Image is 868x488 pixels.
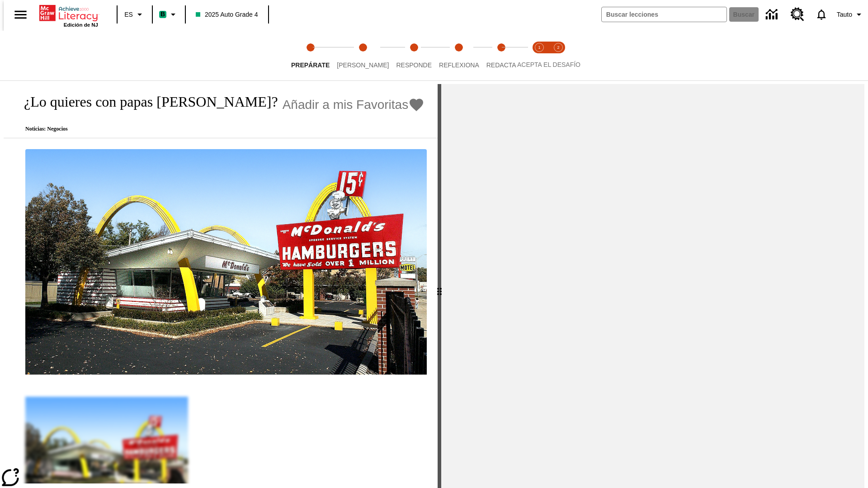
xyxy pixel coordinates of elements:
[7,1,34,28] button: Abrir el menú lateral
[156,6,182,23] button: Boost El color de la clase es verde menta. Cambiar el color de la clase.
[439,61,479,69] span: Reflexiona
[284,31,337,80] button: Prepárate step 1 of 5
[39,3,98,28] div: Portada
[14,94,278,110] h1: ¿Lo quieres con papas [PERSON_NAME]?
[283,97,425,113] button: Añadir a mis Favoritas - ¿Lo quieres con papas fritas?
[160,9,165,20] span: B
[526,31,552,80] button: Acepta el desafío lee step 1 of 2
[432,31,486,80] button: Reflexiona step 4 of 5
[337,61,389,69] span: [PERSON_NAME]
[760,2,785,27] a: Centro de información
[14,126,425,132] p: Noticias: Negocios
[517,61,580,68] span: ACEPTA EL DESAFÍO
[810,3,833,26] a: Notificaciones
[833,6,868,23] button: Perfil/Configuración
[4,84,438,483] div: reading
[396,61,432,69] span: Responde
[486,61,516,69] span: Redacta
[120,6,149,23] button: Lenguaje: ES, Selecciona un idioma
[479,31,524,80] button: Redacta step 5 of 5
[557,45,559,50] text: 2
[837,10,852,19] span: Tauto
[602,7,726,22] input: Buscar campo
[124,10,133,19] span: ES
[64,22,98,28] span: Edición de NJ
[25,149,427,375] img: Uno de los primeros locales de McDonald's, con el icónico letrero rojo y los arcos amarillos.
[283,98,409,112] span: Añadir a mis Favoritas
[785,2,810,27] a: Centro de recursos, Se abrirá en una pestaña nueva.
[545,31,571,80] button: Acepta el desafío contesta step 2 of 2
[438,84,441,488] div: Pulsa la tecla de intro o la barra espaciadora y luego presiona las flechas de derecha e izquierd...
[196,10,258,19] span: 2025 Auto Grade 4
[389,31,439,80] button: Responde step 3 of 5
[441,84,864,488] div: activity
[538,45,540,50] text: 1
[330,31,396,80] button: Lee step 2 of 5
[291,61,330,69] span: Prepárate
